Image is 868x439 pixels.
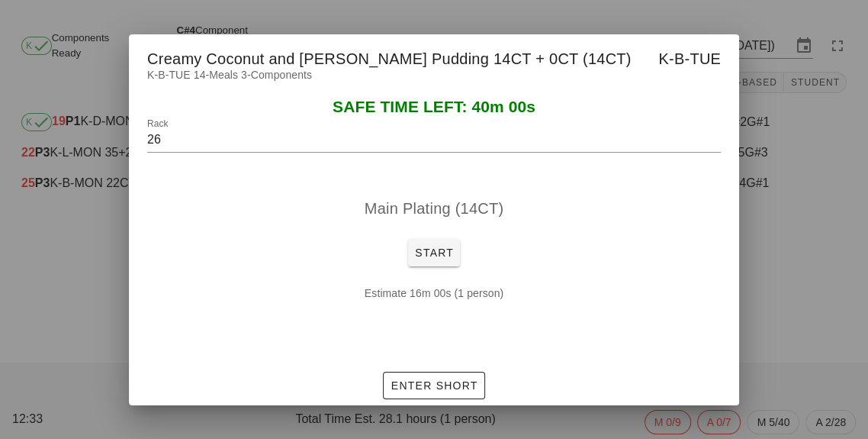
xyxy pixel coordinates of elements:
p: Estimate 16m 00s (1 person) [159,285,709,302]
div: Main Plating (14CT) [147,184,721,233]
span: Enter Short [390,379,477,392]
span: SAFE TIME LEFT: 40m 00s [333,98,535,115]
label: Rack [147,118,168,130]
button: Start [408,239,460,266]
div: K-B-TUE 14-Meals 3-Components [129,66,739,98]
div: Creamy Coconut and [PERSON_NAME] Pudding 14CT + 0CT (14CT) [129,34,739,79]
button: Enter Short [383,372,484,399]
span: K-B-TUE [658,47,721,71]
span: Start [414,247,454,259]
